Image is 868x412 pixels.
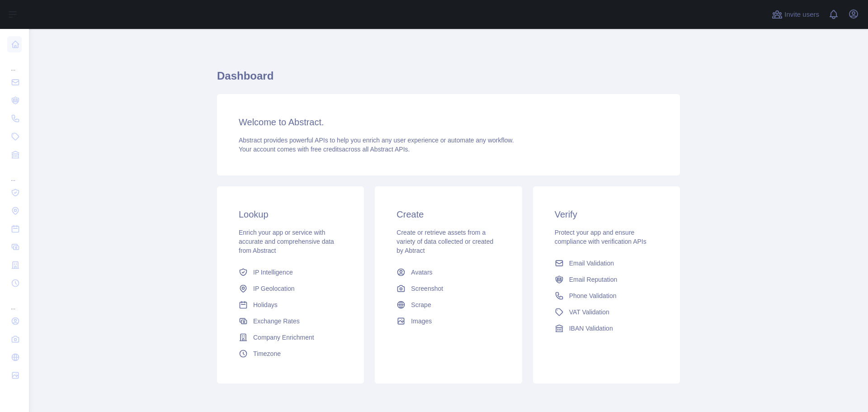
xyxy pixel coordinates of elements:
a: Email Reputation [551,271,662,288]
h3: Welcome to Abstract. [239,116,658,128]
span: IBAN Validation [569,324,613,333]
a: Scrape [393,297,504,313]
span: Email Reputation [569,275,618,284]
span: VAT Validation [569,308,609,317]
a: VAT Validation [551,304,662,320]
span: Enrich your app or service with accurate and comprehensive data from Abstract [239,229,334,254]
div: ... [7,293,22,311]
a: IBAN Validation [551,320,662,336]
span: free credits [311,146,342,153]
span: IP Geolocation [253,284,295,293]
span: Create or retrieve assets from a variety of data collected or created by Abtract [396,229,493,254]
a: Screenshot [393,280,504,297]
h1: Dashboard [217,69,680,90]
span: Holidays [253,300,278,309]
span: Email Validation [569,259,614,268]
a: Avatars [393,264,504,280]
a: Images [393,313,504,329]
span: IP Intelligence [253,268,293,277]
span: Phone Validation [569,291,617,300]
a: Holidays [235,297,346,313]
a: IP Intelligence [235,264,346,280]
span: Exchange Rates [253,317,300,326]
span: Scrape [411,300,431,309]
span: Avatars [411,268,432,277]
a: Timezone [235,346,346,362]
a: Phone Validation [551,288,662,304]
a: Company Enrichment [235,329,346,346]
span: Invite users [784,9,819,20]
span: Images [411,317,432,326]
h3: Verify [555,208,658,221]
div: ... [7,165,22,183]
a: Exchange Rates [235,313,346,329]
h3: Create [396,208,500,221]
span: Timezone [253,349,281,358]
span: Your account comes with across all Abstract APIs. [239,146,410,153]
span: Screenshot [411,284,443,293]
div: ... [7,54,22,72]
h3: Lookup [239,208,342,221]
span: Abstract provides powerful APIs to help you enrich any user experience or automate any workflow. [239,137,514,144]
button: Invite users [770,7,821,22]
span: Company Enrichment [253,333,314,342]
a: IP Geolocation [235,280,346,297]
span: Protect your app and ensure compliance with verification APIs [555,229,646,245]
a: Email Validation [551,255,662,271]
